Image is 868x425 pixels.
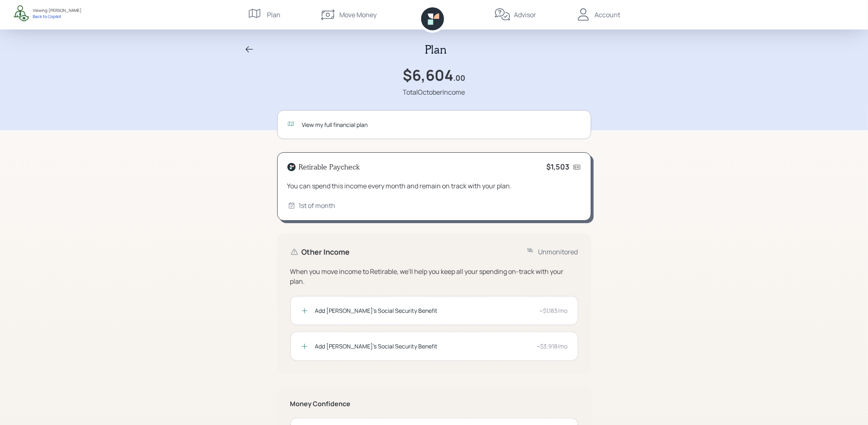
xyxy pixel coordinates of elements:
[595,10,621,20] div: Account
[33,7,81,14] div: Viewing: [PERSON_NAME]
[290,400,578,408] h5: Money Confidence
[302,120,581,129] div: View my full financial plan
[33,14,81,19] div: Back to Copilot
[425,43,446,57] h2: Plan
[514,10,536,20] div: Advisor
[453,74,465,83] h4: .00
[537,342,568,350] div: ~$3,918/mo
[339,10,377,20] div: Move Money
[299,163,360,172] h4: Retirable Paycheck
[302,248,350,257] h4: Other Income
[267,10,281,20] div: Plan
[538,247,578,257] div: Unmonitored
[315,306,533,315] div: Add [PERSON_NAME]'s Social Security Benefit
[315,342,530,350] div: Add [PERSON_NAME]'s Social Security Benefit
[290,267,578,286] div: When you move income to Retirable, we'll help you keep all your spending on-track with your plan.
[403,87,465,97] div: Total October Income
[403,66,453,84] h1: $6,604
[540,306,568,315] div: ~$1,183/mo
[287,181,581,191] div: You can spend this income every month and remain on track with your plan.
[299,201,336,210] div: 1st of month
[547,163,570,172] h4: $1,503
